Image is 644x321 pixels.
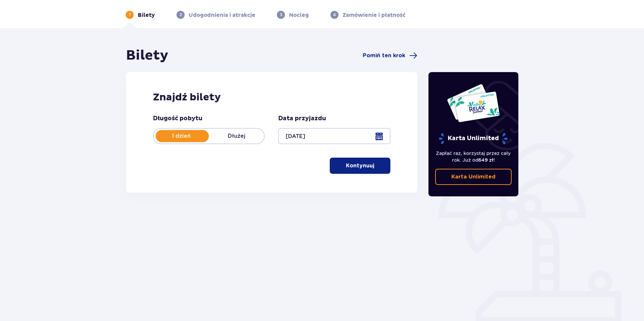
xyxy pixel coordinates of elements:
div: 3Nocleg [277,11,309,19]
p: Udogodnienia i atrakcje [189,11,255,19]
div: 1Bilety [126,11,155,19]
span: Pomiń ten krok [363,52,405,59]
p: 2 [180,12,182,18]
p: Data przyjazdu [278,115,326,123]
h2: Znajdź bilety [153,91,390,104]
p: Nocleg [289,11,309,19]
img: Dwie karty całoroczne do Suntago z napisem 'UNLIMITED RELAX', na białym tle z tropikalnymi liśćmi... [447,84,500,123]
p: 1 [129,12,131,18]
div: 4Zamówienie i płatność [330,11,406,19]
p: 1 dzień [154,132,209,140]
p: Zamówienie i płatność [343,11,406,19]
div: 2Udogodnienia i atrakcje [176,11,255,19]
p: 3 [280,12,282,18]
button: Kontynuuj [330,158,390,174]
a: Pomiń ten krok [363,52,417,60]
p: Karta Unlimited [451,173,495,181]
p: Kontynuuj [346,162,374,169]
h1: Bilety [126,47,168,64]
p: Dłużej [209,132,264,140]
p: 4 [333,12,336,18]
p: Zapłać raz, korzystaj przez cały rok. Już od ! [435,150,512,163]
a: Karta Unlimited [435,169,512,185]
p: Karta Unlimited [438,133,508,145]
p: Długość pobytu [153,115,202,123]
p: Bilety [138,11,155,19]
span: 649 zł [478,157,493,163]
